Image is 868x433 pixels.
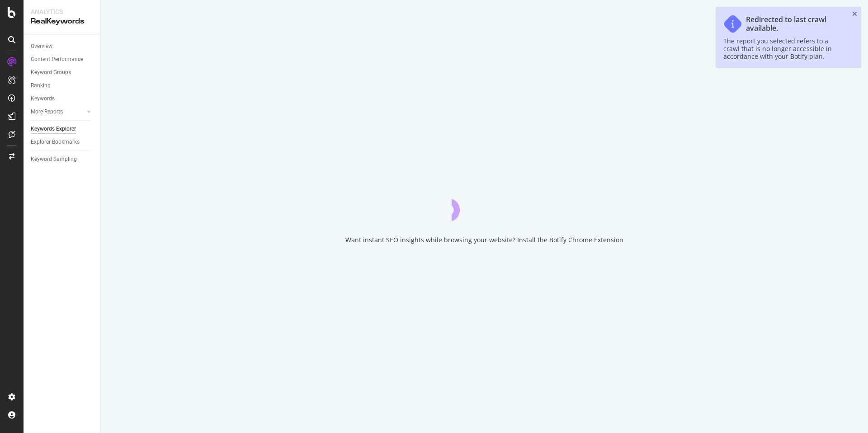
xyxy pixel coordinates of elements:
[852,11,857,17] div: close toast
[31,107,85,117] a: More Reports
[31,81,51,90] div: Ranking
[31,42,52,51] div: Overview
[31,55,83,64] div: Content Performance
[452,188,517,221] div: animation
[31,94,94,104] a: Keywords
[723,37,844,60] div: The report you selected refers to a crawl that is no longer accessible in accordance with your Bo...
[31,7,93,16] div: Analytics
[31,137,94,147] a: Explorer Bookmarks
[31,55,94,64] a: Content Performance
[31,94,55,104] div: Keywords
[31,137,80,147] div: Explorer Bookmarks
[345,235,623,245] div: Want instant SEO insights while browsing your website? Install the Botify Chrome Extension
[31,107,63,117] div: More Reports
[31,124,76,134] div: Keywords Explorer
[31,42,94,51] a: Overview
[31,81,94,90] a: Ranking
[31,124,94,134] a: Keywords Explorer
[31,155,77,164] div: Keyword Sampling
[31,16,93,27] div: RealKeywords
[31,68,71,77] div: Keyword Groups
[31,68,94,77] a: Keyword Groups
[746,15,844,33] div: Redirected to last crawl available.
[31,155,94,164] a: Keyword Sampling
